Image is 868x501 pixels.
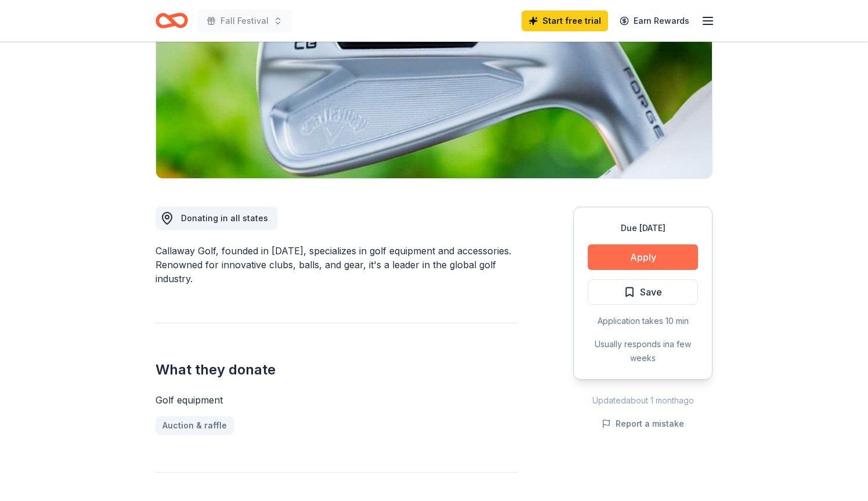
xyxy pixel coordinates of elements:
[588,314,698,328] div: Application takes 10 min
[220,14,269,28] span: Fall Festival
[588,279,698,305] button: Save
[155,416,234,435] a: Auction & raffle
[155,361,518,379] h2: What they donate
[588,337,698,365] div: Usually responds in a few weeks
[573,394,713,408] div: Updated about 1 month ago
[155,393,518,407] div: Golf equipment
[588,244,698,270] button: Apply
[155,7,188,34] a: Home
[197,9,292,33] button: Fall Festival
[181,213,268,223] span: Donating in all states
[155,244,518,286] div: Callaway Golf, founded in [DATE], specializes in golf equipment and accessories. Renowned for inn...
[640,284,662,300] span: Save
[613,10,696,31] a: Earn Rewards
[522,10,608,31] a: Start free trial
[602,417,684,431] button: Report a mistake
[588,221,698,235] div: Due [DATE]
